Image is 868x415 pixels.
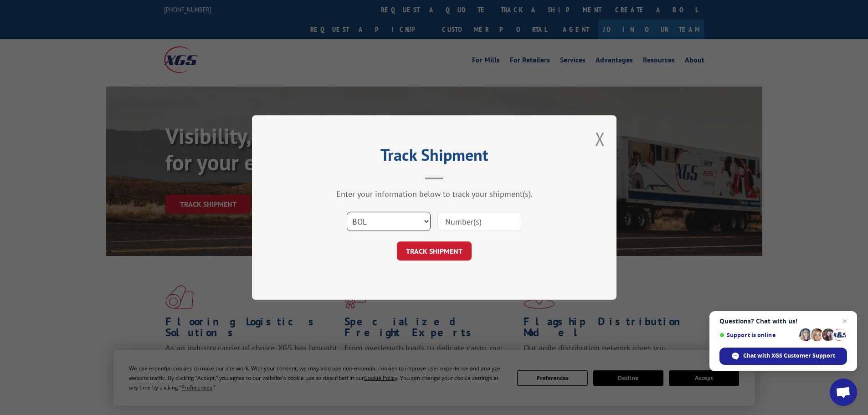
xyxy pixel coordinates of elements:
[719,348,847,365] div: Chat with XGS Customer Support
[595,127,605,151] button: Close modal
[719,332,796,338] span: Support is online
[397,241,472,261] button: TRACK SHIPMENT
[743,352,835,360] span: Chat with XGS Customer Support
[719,318,847,325] span: Questions? Chat with us!
[437,212,521,231] input: Number(s)
[298,189,571,199] div: Enter your information below to track your shipment(s).
[839,316,850,327] span: Close chat
[830,379,857,406] div: Open chat
[298,149,571,166] h2: Track Shipment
